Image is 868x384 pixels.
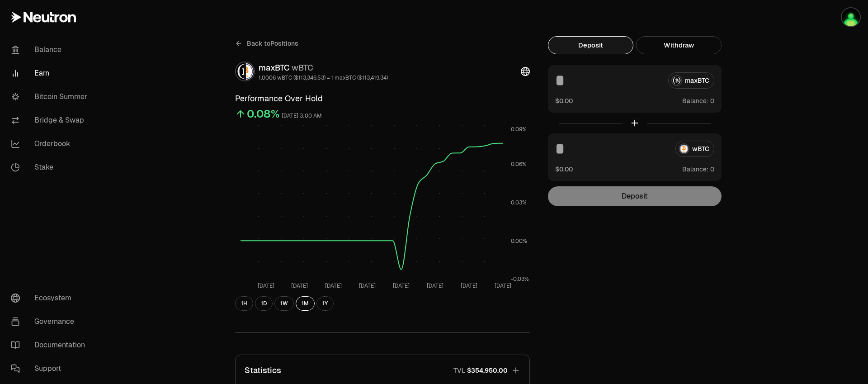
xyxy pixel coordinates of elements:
[453,366,465,375] p: TVL
[255,296,273,311] button: 1D
[259,74,388,81] div: 1.0006 wBTC ($113,346.53) = 1 maxBTC ($113,419.34)
[4,333,98,357] a: Documentation
[245,364,281,377] p: Statistics
[274,296,294,311] button: 1W
[427,282,443,289] tspan: [DATE]
[292,62,313,73] span: wBTC
[4,85,98,109] a: Bitcoin Summer
[682,96,708,105] span: Balance:
[842,8,860,26] img: Chris
[325,282,342,289] tspan: [DATE]
[258,282,274,289] tspan: [DATE]
[247,107,280,121] div: 0.08%
[235,36,298,51] a: Back toPositions
[393,282,410,289] tspan: [DATE]
[511,161,527,168] tspan: 0.06%
[259,62,388,74] div: maxBTC
[461,282,477,289] tspan: [DATE]
[316,296,334,311] button: 1Y
[291,282,308,289] tspan: [DATE]
[4,310,98,333] a: Governance
[467,366,508,375] span: $354,950.00
[359,282,376,289] tspan: [DATE]
[235,296,253,311] button: 1H
[4,357,98,380] a: Support
[4,109,98,132] a: Bridge & Swap
[511,126,527,133] tspan: 0.09%
[296,296,315,311] button: 1M
[4,156,98,179] a: Stake
[282,111,322,121] div: [DATE] 3:00 AM
[235,92,530,105] h3: Performance Over Hold
[555,96,573,105] button: $0.00
[4,132,98,156] a: Orderbook
[636,36,722,54] button: Withdraw
[246,62,254,81] img: wBTC Logo
[236,62,244,81] img: maxBTC Logo
[495,282,511,289] tspan: [DATE]
[4,286,98,310] a: Ecosystem
[682,165,708,174] span: Balance:
[555,164,573,174] button: $0.00
[511,237,527,245] tspan: 0.00%
[548,36,633,54] button: Deposit
[511,199,527,206] tspan: 0.03%
[511,275,529,283] tspan: -0.03%
[4,62,98,85] a: Earn
[247,39,298,48] span: Back to Positions
[4,38,98,62] a: Balance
